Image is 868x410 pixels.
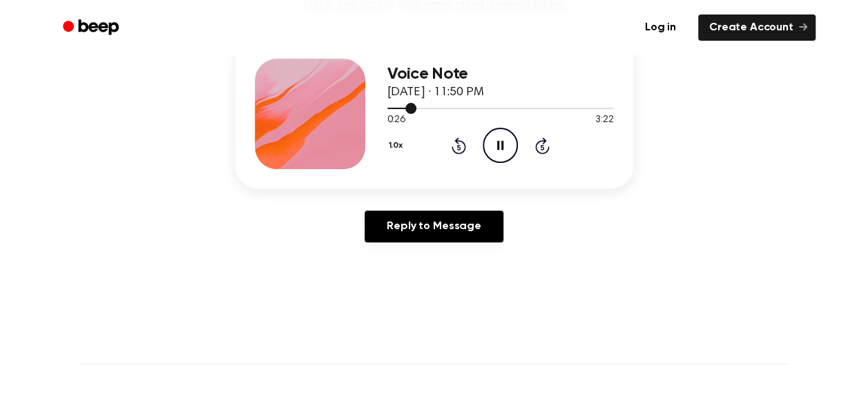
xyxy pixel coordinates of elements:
button: 1.0x [387,134,408,157]
a: Beep [53,14,131,41]
span: [DATE] · 11:50 PM [387,86,484,99]
h3: Voice Note [387,65,614,84]
a: Reply to Message [365,211,503,242]
span: 0:26 [387,113,405,128]
span: 3:22 [595,113,613,128]
a: Log in [631,12,690,43]
a: Create Account [698,14,816,41]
